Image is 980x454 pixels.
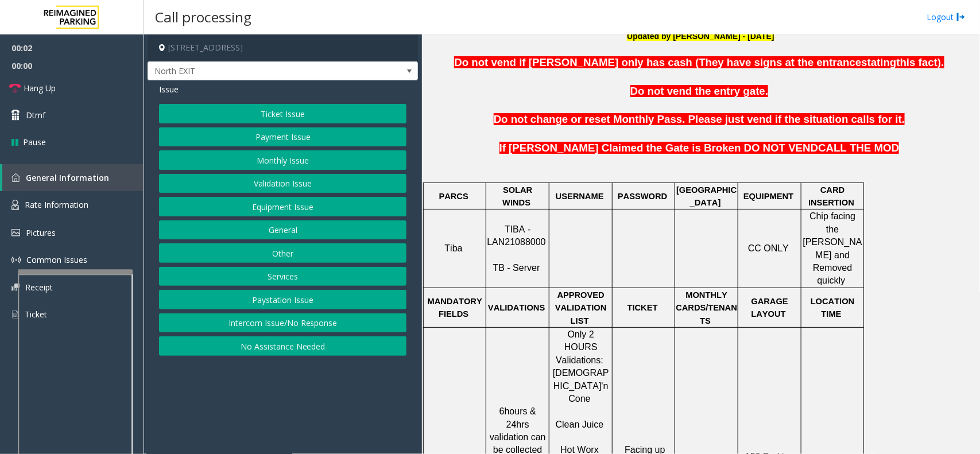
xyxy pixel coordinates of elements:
[956,11,966,23] img: logout
[627,303,658,312] span: TICKET
[439,192,468,201] span: PARCS
[743,192,793,201] span: EQUIPMENT
[148,62,363,80] span: North EXIT
[26,254,87,265] span: Common Issues
[159,83,179,95] span: Issue
[493,263,540,273] span: TB - Server
[25,199,88,210] span: Rate Information
[555,290,607,325] span: APPROVED VALIDATION LIST
[159,104,406,123] button: Ticket Issue
[748,243,789,253] span: CC ONLY
[2,164,144,191] a: General Information
[11,200,19,210] img: 'icon'
[11,255,21,265] img: 'icon'
[556,420,604,429] span: Clean Juice
[938,56,944,68] span: ).
[159,313,406,333] button: Intercom Issue/No Response
[556,192,604,201] span: USERNAME
[159,127,406,147] button: Payment Issue
[494,113,905,125] span: Do not change or reset Monthly Pass. Please just vend if the situation calls for it.
[26,109,45,121] span: Dtmf
[627,32,774,41] font: Updated by [PERSON_NAME] - [DATE]
[618,192,667,201] span: PASSWORD
[502,185,532,207] span: SOLAR WINDS
[556,329,603,365] span: Only 2 HOURS Validations:
[11,309,19,320] img: 'icon'
[159,243,406,263] button: Other
[488,303,545,312] span: VALIDATIONS
[676,290,737,325] span: MONTHLY CARDS/TENANTS
[24,82,56,94] span: Hang Up
[159,290,406,309] button: Paystation Issue
[454,56,861,68] span: Do not vend if [PERSON_NAME] only has cash (They have signs at the entrance
[676,185,737,207] span: [GEOGRAPHIC_DATA]
[11,173,20,182] img: 'icon'
[26,227,56,238] span: Pictures
[159,174,406,193] button: Validation Issue
[23,136,46,148] span: Pause
[148,34,418,61] h4: [STREET_ADDRESS]
[11,229,20,236] img: 'icon'
[862,56,897,68] span: stating
[428,297,482,319] span: MANDATORY FIELDS
[752,297,788,319] span: GARAGE LAYOUT
[159,197,406,216] button: Equipment Issue
[445,243,463,253] span: Tiba
[553,368,609,403] span: [DEMOGRAPHIC_DATA]'n Cone
[499,142,819,154] span: If [PERSON_NAME] Claimed the Gate is Broken DO NOT VEND
[11,284,20,291] img: 'icon'
[897,56,938,68] span: this fact
[159,267,406,286] button: Services
[811,297,855,319] span: LOCATION TIME
[159,220,406,240] button: General
[927,11,966,23] a: Logout
[487,224,545,247] span: TIBA - LAN21088000
[26,172,109,183] span: General Information
[159,150,406,170] button: Monthly Issue
[149,3,257,31] h3: Call processing
[818,142,899,154] span: CALL THE MOD
[803,211,862,285] span: Chip facing the [PERSON_NAME] and Removed quickly
[630,85,768,97] span: Do not vend the entry gate.
[808,185,854,207] span: CARD INSERTION
[159,336,406,356] button: No Assistance Needed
